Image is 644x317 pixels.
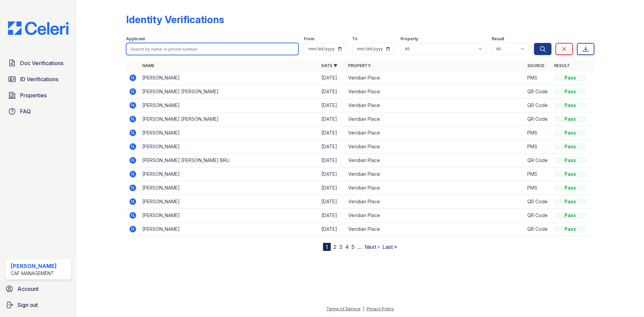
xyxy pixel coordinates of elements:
[348,63,371,68] a: Property
[352,36,358,42] label: To
[319,112,345,126] td: [DATE]
[17,301,38,309] span: Sign out
[319,99,345,112] td: [DATE]
[126,13,224,25] div: Identity Verifications
[525,140,551,154] td: PMS
[367,306,394,311] a: Privacy Policy
[321,63,337,68] a: Date ▼
[20,107,31,115] span: FAQ
[492,36,504,42] label: Result
[554,116,586,122] div: Pass
[554,143,586,150] div: Pass
[365,244,380,250] a: Next ›
[142,63,154,68] a: Name
[326,306,361,311] a: Terms of Service
[323,243,331,251] div: 1
[345,99,525,112] td: Veridian Place
[527,63,544,68] a: Source
[20,75,58,83] span: ID Verifications
[140,112,319,126] td: [PERSON_NAME] [PERSON_NAME]
[126,43,299,55] input: Search by name or phone number
[554,102,586,109] div: Pass
[345,71,525,85] td: Veridian Place
[5,105,71,118] a: FAQ
[126,36,145,42] label: Applicant
[554,129,586,136] div: Pass
[345,181,525,195] td: Veridian Place
[345,244,349,250] a: 4
[525,99,551,112] td: QR Code
[345,222,525,236] td: Veridian Place
[304,36,314,42] label: From
[319,222,345,236] td: [DATE]
[319,154,345,167] td: [DATE]
[11,262,57,270] div: [PERSON_NAME]
[319,209,345,222] td: [DATE]
[554,171,586,177] div: Pass
[345,167,525,181] td: Veridian Place
[140,222,319,236] td: [PERSON_NAME]
[140,126,319,140] td: [PERSON_NAME]
[554,63,570,68] a: Result
[357,243,362,251] span: …
[140,195,319,209] td: [PERSON_NAME]
[382,244,397,250] a: Last »
[5,56,71,70] a: Doc Verifications
[319,167,345,181] td: [DATE]
[525,154,551,167] td: QR Code
[525,71,551,85] td: PMS
[554,74,586,81] div: Pass
[352,244,355,250] a: 5
[3,282,74,296] a: Account
[525,167,551,181] td: PMS
[525,222,551,236] td: QR Code
[140,209,319,222] td: [PERSON_NAME]
[140,167,319,181] td: [PERSON_NAME]
[140,140,319,154] td: [PERSON_NAME]
[345,85,525,99] td: Veridian Place
[345,140,525,154] td: Veridian Place
[319,195,345,209] td: [DATE]
[333,244,336,250] a: 2
[363,306,364,311] div: |
[5,89,71,102] a: Properties
[319,85,345,99] td: [DATE]
[319,140,345,154] td: [DATE]
[20,91,47,99] span: Properties
[554,212,586,219] div: Pass
[554,184,586,191] div: Pass
[20,59,63,67] span: Doc Verifications
[554,157,586,164] div: Pass
[319,181,345,195] td: [DATE]
[140,154,319,167] td: [PERSON_NAME] [PERSON_NAME] BRU
[319,126,345,140] td: [DATE]
[319,71,345,85] td: [DATE]
[140,71,319,85] td: [PERSON_NAME]
[554,88,586,95] div: Pass
[339,244,342,250] a: 3
[140,99,319,112] td: [PERSON_NAME]
[525,112,551,126] td: QR Code
[525,85,551,99] td: QR Code
[345,209,525,222] td: Veridian Place
[525,209,551,222] td: QR Code
[3,298,74,312] a: Sign out
[554,198,586,205] div: Pass
[400,36,418,42] label: Property
[140,85,319,99] td: [PERSON_NAME] [PERSON_NAME]
[345,195,525,209] td: Veridian Place
[345,126,525,140] td: Veridian Place
[554,226,586,232] div: Pass
[525,181,551,195] td: PMS
[140,181,319,195] td: [PERSON_NAME]
[345,154,525,167] td: Veridian Place
[11,270,57,277] div: CAF Management
[17,285,39,293] span: Account
[5,72,71,86] a: ID Verifications
[345,112,525,126] td: Veridian Place
[525,195,551,209] td: QR Code
[525,126,551,140] td: PMS
[3,21,74,35] img: CE_Logo_Blue-a8612792a0a2168367f1c8372b55b34899dd931a85d93a1a3d3e32e68fde9ad4.png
